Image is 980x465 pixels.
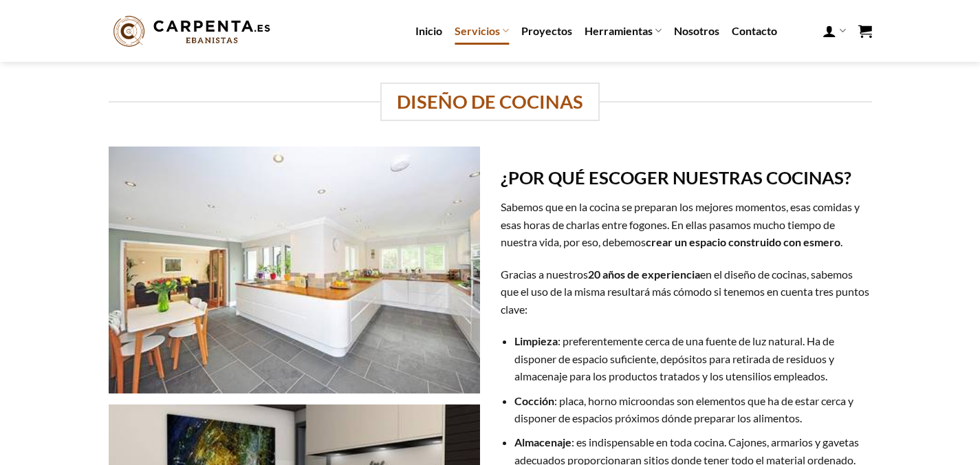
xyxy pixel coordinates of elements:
a: Proyectos [521,19,572,43]
span: DISEÑO DE COCINAS [380,83,600,121]
strong: 20 años de experiencia [588,268,700,281]
li: : placa, horno microondas son elementos que ha de estar cerca y disponer de espacios próximos dón... [514,392,871,427]
img: Carpenta.es [109,12,275,50]
strong: crear un espacio construido con esmero [646,235,840,248]
a: Servicios [455,17,509,44]
p: Gracias a nuestros en el diseño de cocinas, sabemos que el uso de la misma resultará más cómodo s... [501,266,872,318]
h2: ¿POR QUÉ ESCOGER NUESTRAS COCINAS? [501,166,872,189]
a: Herramientas [585,17,662,44]
li: : preferentemente cerca de una fuente de luz natural. Ha de disponer de espacio suficiente, depós... [514,332,871,385]
strong: Cocción [514,394,554,407]
a: Contacto [732,19,777,43]
strong: Almacenaje [514,435,571,448]
a: Nosotros [674,19,719,43]
strong: Limpieza [514,334,558,347]
p: Sabemos que en la cocina se preparan los mejores momentos, esas comidas y esas horas de charlas e... [501,198,872,251]
a: Inicio [415,19,442,43]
